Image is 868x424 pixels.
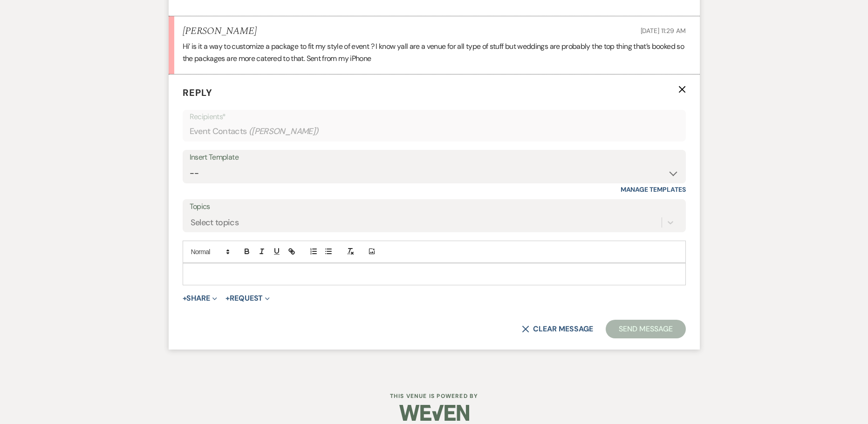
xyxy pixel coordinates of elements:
p: Recipients* [190,111,679,123]
span: ( [PERSON_NAME] ) [249,125,319,138]
span: Reply [183,87,212,99]
span: [DATE] 11:29 AM [641,27,686,35]
span: + [226,295,230,302]
a: Manage Templates [621,185,686,194]
div: Event Contacts [190,122,679,141]
button: Clear message [522,325,593,333]
div: Select topics [191,216,239,229]
span: + [183,295,187,302]
h5: [PERSON_NAME] [183,26,257,37]
button: Send Message [606,320,685,338]
button: Share [183,295,218,302]
button: Request [226,295,270,302]
label: Topics [190,200,679,214]
div: Insert Template [190,151,679,164]
div: Hi’ is it a way to customize a package to fit my style of event ? I know yall are a venue for all... [183,40,686,64]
